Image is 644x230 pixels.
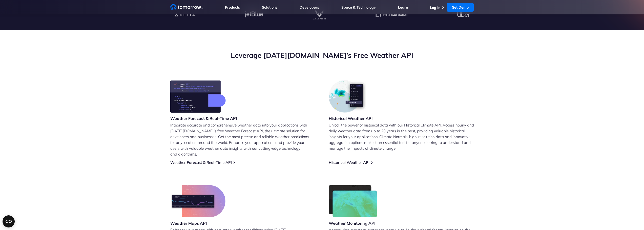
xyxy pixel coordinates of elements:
p: Integrate accurate and comprehensive weather data into your applications with [DATE][DOMAIN_NAME]... [170,122,316,157]
h3: Historical Weather API [329,116,373,121]
h3: Weather Forecast & Real-Time API [170,116,237,121]
a: Historical Weather API [329,160,369,165]
h3: Weather Maps API [170,220,225,226]
a: Developers [300,5,319,10]
a: Products [225,5,240,10]
a: Home link [170,4,203,11]
a: Log In [430,5,440,10]
a: Solutions [262,5,277,10]
p: Unlock the power of historical data with our Historical Climate API. Access hourly and daily weat... [329,122,474,151]
a: Get Demo [447,3,474,12]
h2: Leverage [DATE][DOMAIN_NAME]’s Free Weather API [170,50,474,60]
a: Weather Forecast & Real-Time API [170,160,232,165]
button: Open CMP widget [3,215,15,227]
a: Space & Technology [341,5,376,10]
a: Learn [398,5,408,10]
h3: Weather Monitoring API [329,220,377,226]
